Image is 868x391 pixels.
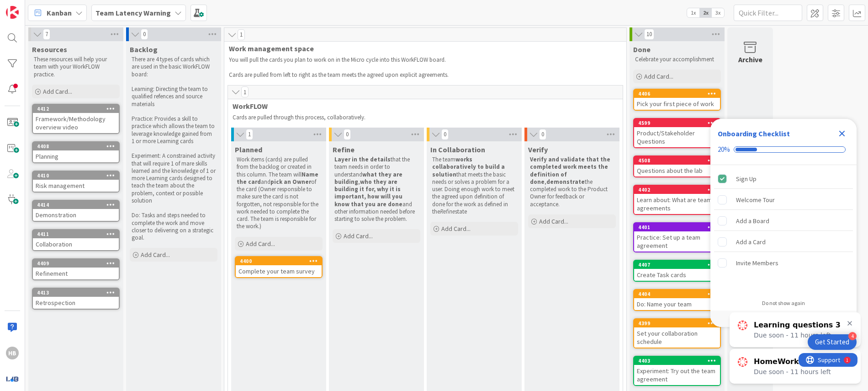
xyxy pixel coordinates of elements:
[130,45,158,54] span: Backlog
[141,251,170,259] span: Add Card...
[633,45,651,54] span: Done
[141,29,148,40] span: 0
[762,300,805,307] div: Do not show again
[236,257,322,265] div: 4400
[6,372,19,385] img: avatar
[634,223,720,231] div: 4401
[33,150,119,162] div: Planning
[634,98,720,110] div: Pick your first piece of work
[33,142,119,150] div: 4408
[33,209,119,221] div: Demonstration
[634,127,720,147] div: Product/Stakeholder Questions
[638,224,720,230] div: 4401
[634,186,720,194] div: 4402
[233,114,618,121] p: Cards are pulled through this process, collaboratively.
[546,178,585,186] strong: demonstrate
[634,119,720,127] div: 4599
[634,269,720,281] div: Create Task cards
[638,320,720,327] div: 4399
[718,145,730,154] div: 20%
[237,171,320,186] strong: Name the card
[33,289,119,309] div: 4413Retrospection
[33,259,119,279] div: 4409Refinement
[440,208,455,215] em: Refine
[644,29,654,40] span: 10
[634,156,720,177] div: 4508Questions about the lab
[687,8,699,17] span: 1x
[47,7,72,18] span: Kanban
[6,347,19,359] div: HB
[815,337,849,347] div: Get Started
[634,365,720,385] div: Experiment: Try out the team agreement
[714,253,853,273] div: Invite Members is incomplete.
[432,156,516,215] p: The team that meets the basic needs or solves a problem for a user. Doing enough work to meet the...
[333,145,355,154] span: Refine
[528,145,548,154] span: Verify
[638,120,720,126] div: 4599
[33,105,119,133] div: 4412Framework/Methodology overview video
[237,156,321,230] p: Work items (cards) are pulled from the backlog or created in this column. The team will and of th...
[714,190,853,210] div: Welcome Tour is incomplete.
[37,143,119,150] div: 4408
[132,212,216,241] p: Do: Tasks and steps needed to complete the work and move closer to delivering on a strategic goal.
[715,311,852,327] a: Powered by UserGuiding
[638,291,720,297] div: 4404
[33,201,119,221] div: 4414Demonstration
[634,223,720,252] div: 4401Practice: Set up a team agreement
[718,145,849,154] div: Checklist progress: 20%
[714,169,853,189] div: Sign Up is complete.
[33,180,119,192] div: Risk management
[334,155,391,163] strong: Layer in the details
[334,178,404,208] strong: who they are building it for, why it is important, how will you know that you are done
[246,240,275,248] span: Add Card...
[736,236,766,247] div: Add a Card
[233,102,611,111] span: WorkFLOW
[37,289,119,296] div: 4413
[95,8,171,17] b: Team Latency Warning
[714,211,853,231] div: Add a Board is incomplete.
[738,54,762,65] div: Archive
[634,298,720,310] div: Do: Name your team
[734,5,802,21] input: Quick Filter...
[236,257,322,277] div: 4400Complete your team survey
[634,194,720,214] div: Learn about: What are team agreements
[241,86,249,97] span: 1
[236,265,322,277] div: Complete your team survey
[132,56,216,78] p: There are 4 types of cards which are used in the basic WorkFLOW board:
[530,155,612,186] strong: Verify and validate that the completed work meets the definition of done
[736,173,757,184] div: Sign Up
[634,90,720,110] div: 4406Pick your first piece of work
[229,44,615,53] span: Work management space
[33,201,119,209] div: 4414
[33,259,119,268] div: 4409
[238,29,245,40] span: 1
[33,268,119,279] div: Refinement
[43,29,50,40] span: 7
[334,171,404,186] strong: what they are building
[6,6,19,19] img: Visit kanbanzone.com
[539,217,568,225] span: Add Card...
[712,8,724,17] span: 3x
[33,297,119,309] div: Retrospection
[634,90,720,98] div: 4406
[634,231,720,252] div: Practice: Set up a team agreement
[33,171,119,192] div: 4410Risk management
[634,261,720,281] div: 4407Create Task cards
[699,8,712,17] span: 2x
[132,86,216,108] p: Learning: Directing the team to qualified refences and source materials
[634,357,720,385] div: 4403Experiment: Try out the team agreement
[634,319,720,348] div: 4399Set your collaboration schedule
[132,152,216,204] p: Experiment: A constrained activity that will require 1 of mare skills learned and the knowledge o...
[132,115,216,145] p: Practice: Provides a skill to practice which allows the team to leverage knowledge gained from 1 ...
[43,87,72,96] span: Add Card...
[37,260,119,267] div: 4409
[848,332,857,340] div: 4
[539,129,546,140] span: 0
[714,232,853,252] div: Add a Card is incomplete.
[638,358,720,364] div: 4403
[235,145,262,154] span: Planned
[718,128,790,139] div: Onboarding Checklist
[441,129,449,140] span: 0
[835,126,849,141] div: Close Checklist
[736,215,769,226] div: Add a Board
